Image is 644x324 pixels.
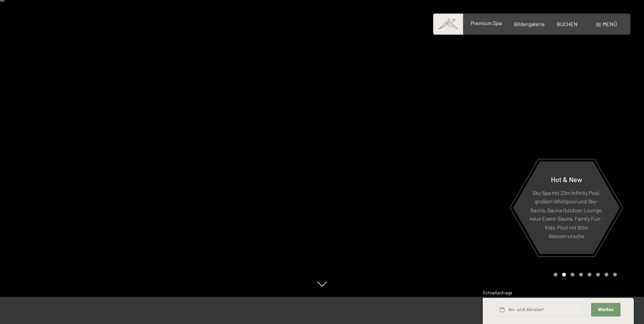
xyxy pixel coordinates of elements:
button: Weiter [591,303,620,317]
span: Schnellanfrage [483,290,512,295]
div: Carousel Page 2 (Current Slide) [562,273,566,276]
a: Hot & New Sky Spa mit 23m Infinity Pool, großem Whirlpool und Sky-Sauna, Sauna Outdoor Lounge, ne... [513,161,620,254]
div: Carousel Page 6 [596,273,600,276]
div: Carousel Page 8 [613,273,617,276]
span: Menü [603,21,617,27]
div: Carousel Pagination [551,273,617,276]
div: Carousel Page 5 [588,273,591,276]
div: Carousel Page 7 [605,273,608,276]
div: Carousel Page 4 [579,273,583,276]
a: BUCHEN [557,21,577,27]
a: Premium Spa [471,20,502,26]
div: Carousel Page 1 [554,273,557,276]
p: Sky Spa mit 23m Infinity Pool, großem Whirlpool und Sky-Sauna, Sauna Outdoor Lounge, neue Event-S... [530,188,603,240]
span: Weiter [598,307,614,313]
div: Carousel Page 3 [571,273,574,276]
span: Hot & New [551,175,582,183]
a: Bildergalerie [514,21,545,27]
